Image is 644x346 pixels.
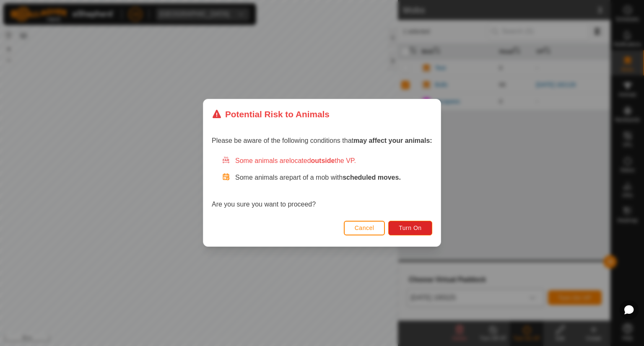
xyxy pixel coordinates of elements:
[311,158,335,165] strong: outside
[235,173,432,183] p: Some animals are
[212,156,432,210] div: Are you sure you want to proceed?
[355,225,374,232] span: Cancel
[222,156,432,166] div: Some animals are
[212,108,330,121] div: Potential Risk to Animals
[212,137,432,145] span: Please be aware of the following conditions that
[353,137,432,145] strong: may affect your animals:
[399,225,422,232] span: Turn On
[344,221,385,235] button: Cancel
[343,174,401,181] strong: scheduled moves.
[289,174,401,181] span: part of a mob with
[389,221,432,235] button: Turn On
[289,158,356,165] span: located the VP.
